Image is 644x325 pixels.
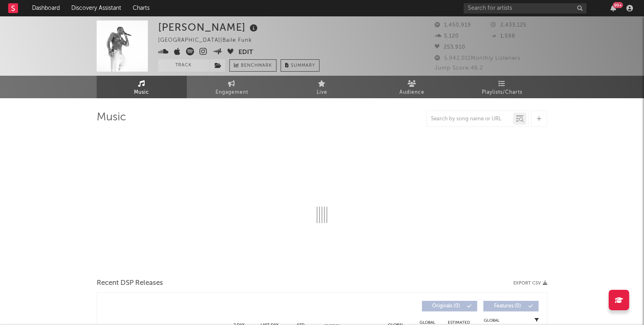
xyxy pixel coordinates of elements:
div: [GEOGRAPHIC_DATA] | Baile Funk [158,36,261,45]
span: Jump Score: 46.2 [435,65,483,71]
button: Originals(0) [422,301,477,311]
span: Recent DSP Releases [97,278,163,288]
a: Playlists/Charts [457,76,547,98]
button: Track [158,59,209,72]
span: Features ( 0 ) [489,304,526,309]
a: Engagement [187,76,277,98]
a: Music [97,76,187,98]
span: Playlists/Charts [482,88,523,97]
span: Live [317,88,327,97]
span: 1,450,919 [435,23,471,28]
span: 5,120 [435,34,459,39]
button: Export CSV [513,281,547,286]
span: Benchmark [241,61,272,71]
a: Audience [367,76,457,98]
input: Search by song name or URL [427,116,513,122]
span: 5,942,011 Monthly Listeners [435,56,521,61]
a: Live [277,76,367,98]
span: 1,598 [491,34,516,39]
span: Originals ( 0 ) [427,304,465,309]
div: 99 + [613,2,623,8]
span: 253,910 [435,45,465,50]
button: 99+ [610,5,616,11]
button: Summary [281,59,320,72]
button: Features(0) [483,301,539,311]
span: Music [134,88,150,97]
input: Search for artists [464,3,587,14]
span: Summary [291,63,315,68]
span: Audience [400,88,425,97]
span: Engagement [215,88,248,97]
button: Edit [239,47,254,58]
a: Benchmark [229,59,277,72]
span: 2,433,125 [491,23,527,28]
div: [PERSON_NAME] [158,20,260,34]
